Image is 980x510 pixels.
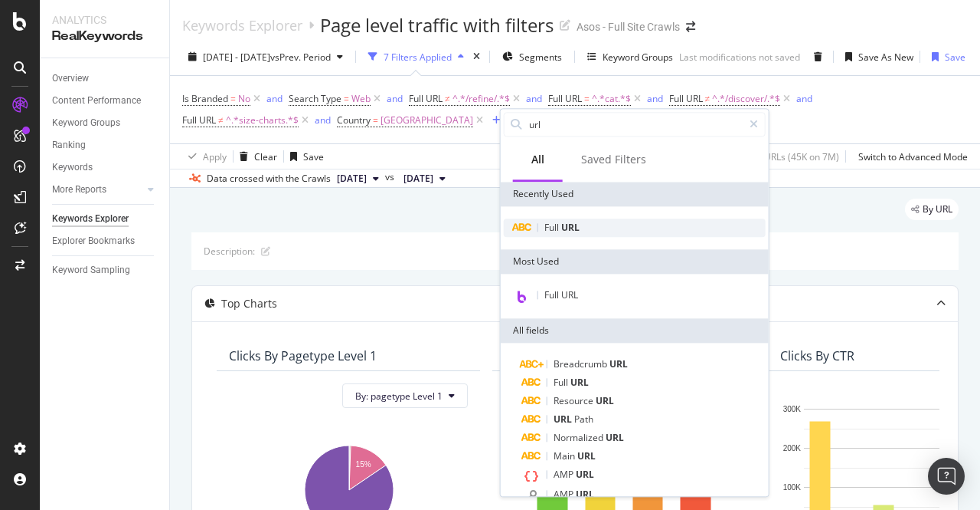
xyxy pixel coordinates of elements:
[230,92,236,105] span: =
[526,92,542,105] div: and
[182,44,349,69] button: [DATE] - [DATE]vsPrev. Period
[445,92,450,105] span: ≠
[409,92,443,105] span: Full URL
[603,51,673,64] div: Keyword Groups
[501,249,769,274] div: Most Used
[548,92,582,105] span: Full URL
[351,88,371,110] span: Web
[577,449,596,462] span: URL
[581,152,646,167] div: Saved Filters
[796,92,812,105] div: and
[362,44,470,69] button: 7 Filters Applied
[679,51,800,64] div: Last modifications not saved
[203,51,270,64] span: [DATE] - [DATE]
[858,51,913,64] div: Save As New
[712,88,780,110] span: ^.*/discover/.*$
[315,113,331,127] button: and
[203,150,227,163] div: Apply
[52,211,129,227] div: Keywords Explorer
[705,92,710,105] span: ≠
[226,110,299,131] span: ^.*size-charts.*$
[609,357,628,370] span: URL
[234,144,277,169] button: Clear
[403,172,433,186] span: 2025 May. 27th
[207,172,331,186] div: Data crossed with the Crawls
[905,199,959,220] div: legacy label
[52,93,141,109] div: Content Performance
[554,431,606,444] span: Normalized
[606,431,624,444] span: URL
[221,296,277,311] div: Top Charts
[52,115,120,131] div: Keyword Groups
[385,170,397,184] span: vs
[928,458,965,495] div: Open Intercom Messenger
[204,245,255,258] div: Description:
[647,91,663,106] button: and
[52,233,158,249] a: Explorer Bookmarks
[783,405,802,413] text: 300K
[355,390,443,403] span: By: pagetype Level 1
[238,88,250,110] span: No
[52,71,89,87] div: Overview
[519,51,562,64] span: Segments
[254,150,277,163] div: Clear
[452,88,510,110] span: ^.*/refine/.*$
[381,110,473,131] span: [GEOGRAPHIC_DATA]
[736,150,839,163] div: 0.62 % URLs ( 45K on 7M )
[501,318,769,343] div: All fields
[387,92,403,105] div: and
[337,114,371,127] span: Country
[315,114,331,127] div: and
[576,468,594,481] span: URL
[470,49,483,64] div: times
[528,113,743,136] input: Search by field name
[780,348,854,364] div: Clicks By CTR
[52,160,93,176] div: Keywords
[544,288,578,301] span: Full URL
[397,169,452,188] button: [DATE]
[356,460,371,469] text: 15%
[52,115,158,131] a: Keyword Groups
[526,91,542,106] button: and
[839,44,913,69] button: Save As New
[574,413,593,426] span: Path
[52,12,157,28] div: Analytics
[796,91,812,106] button: and
[303,150,324,163] div: Save
[783,444,802,452] text: 200K
[52,182,143,198] a: More Reports
[858,150,968,163] div: Switch to Advanced Mode
[570,376,589,389] span: URL
[581,44,679,69] button: Keyword Groups
[52,160,158,176] a: Keywords
[52,137,158,153] a: Ranking
[182,144,227,169] button: Apply
[52,28,157,45] div: RealKeywords
[331,169,385,188] button: [DATE]
[554,413,574,426] span: URL
[783,483,802,492] text: 100K
[554,357,609,370] span: Breadcrumb
[576,488,594,501] span: URL
[182,92,228,105] span: Is Branded
[284,144,324,169] button: Save
[52,137,86,153] div: Ranking
[52,71,158,87] a: Overview
[182,114,216,127] span: Full URL
[218,114,224,127] span: ≠
[554,488,576,501] span: AMP
[52,211,158,227] a: Keywords Explorer
[544,221,561,234] span: Full
[52,262,130,278] div: Keyword Sampling
[584,92,590,105] span: =
[289,92,341,105] span: Search Type
[182,17,302,34] a: Keywords Explorer
[501,182,769,206] div: Recently Used
[384,51,452,64] div: 7 Filters Applied
[852,144,968,169] button: Switch to Advanced Mode
[561,221,580,234] span: URL
[52,182,106,198] div: More Reports
[647,92,663,105] div: and
[554,376,570,389] span: Full
[577,19,680,35] div: Asos - Full Site Crawls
